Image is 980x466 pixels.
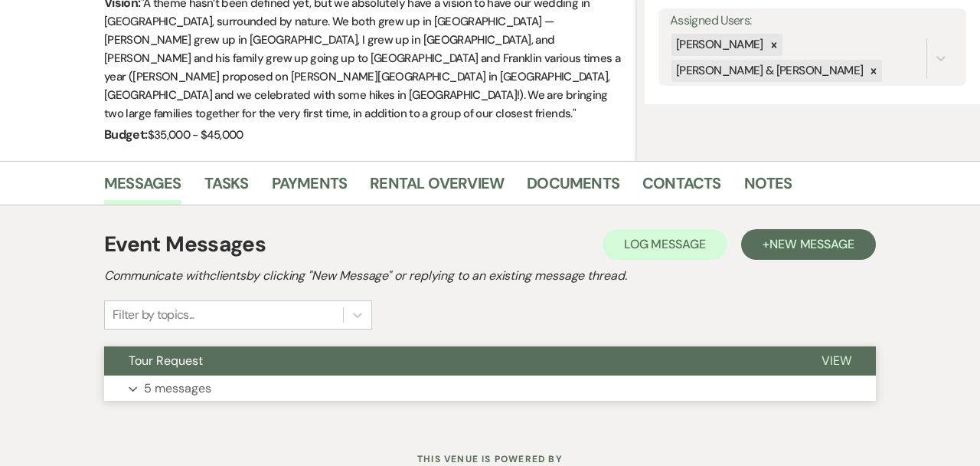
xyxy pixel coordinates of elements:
button: 5 messages [104,376,876,402]
h1: Event Messages [104,228,266,261]
a: Tasks [204,171,249,205]
span: Budget: [104,126,148,143]
button: Log Message [603,229,727,260]
a: Contacts [642,171,721,205]
div: [PERSON_NAME] & [PERSON_NAME] [671,60,865,82]
p: 5 messages [144,379,211,399]
button: +New Message [741,229,876,260]
span: Log Message [624,236,706,252]
span: Tour Request [129,353,203,369]
button: Tour Request [104,346,797,376]
a: Documents [527,171,619,205]
div: [PERSON_NAME] [671,34,766,56]
h2: Communicate with clients by clicking "New Message" or replying to an existing message thread. [104,267,876,285]
span: View [822,353,851,369]
span: $35,000 - $45,000 [148,127,243,143]
a: Messages [104,171,181,205]
a: Rental Overview [370,171,504,205]
a: Payments [272,171,348,205]
span: New Message [769,236,854,252]
div: Filter by topics... [113,306,194,324]
label: Assigned Users: [670,10,955,32]
button: View [797,346,876,376]
a: Notes [744,171,792,205]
